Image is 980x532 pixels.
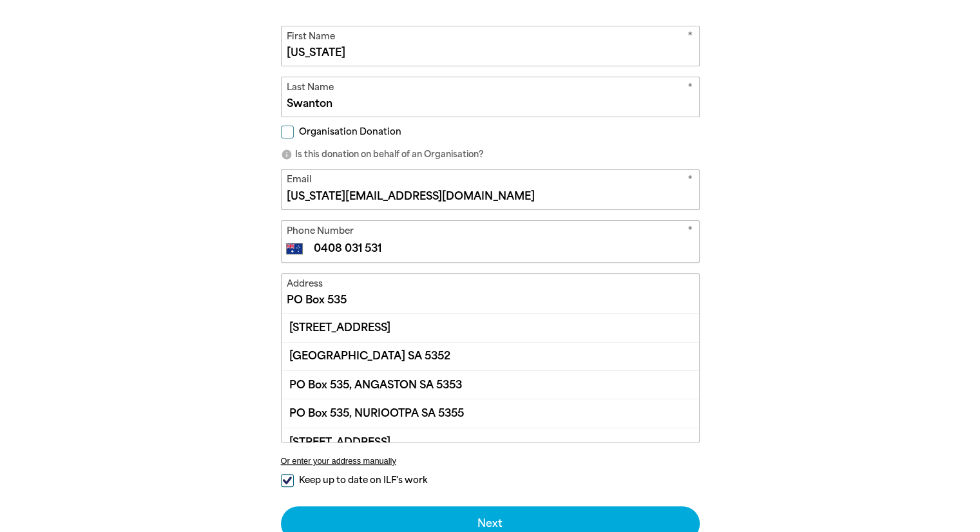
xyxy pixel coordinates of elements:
[282,428,699,456] div: [STREET_ADDRESS]
[299,126,401,138] span: Organisation Donation
[281,148,700,161] p: Is this donation on behalf of an Organisation?
[281,126,294,138] input: Organisation Donation
[281,149,293,160] i: info
[282,399,699,427] div: PO Box 535, NURIOOTPA SA 5355
[281,456,700,466] button: Or enter your address manually
[282,314,699,341] div: [STREET_ADDRESS]
[281,474,294,487] input: Keep up to date on ILF's work
[282,342,699,370] div: [GEOGRAPHIC_DATA] SA 5352
[687,224,693,240] i: Required
[299,474,427,486] span: Keep up to date on ILF's work
[282,370,699,399] div: PO Box 535, ANGASTON SA 5353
